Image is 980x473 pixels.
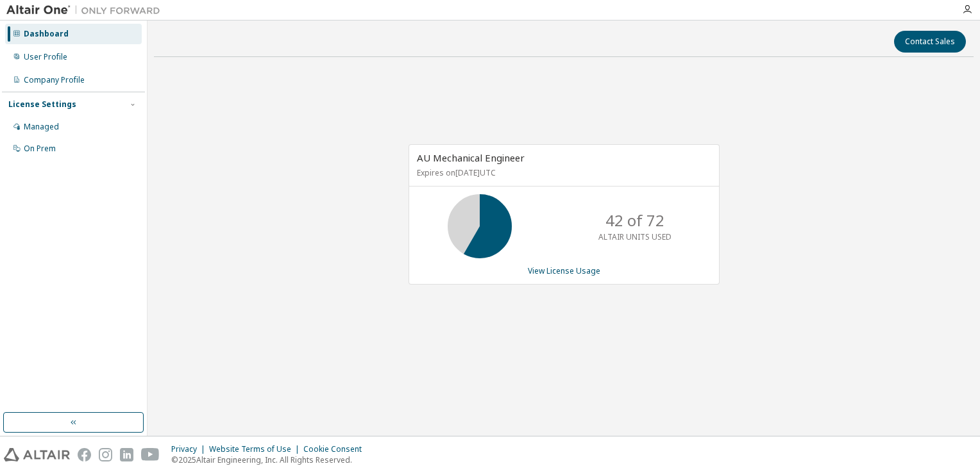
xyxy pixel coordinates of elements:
span: AU Mechanical Engineer [417,151,525,164]
p: Expires on [DATE] UTC [417,167,708,178]
div: Website Terms of Use [209,444,303,454]
p: 42 of 72 [605,210,664,231]
div: Managed [24,122,59,132]
img: instagram.svg [99,448,112,461]
a: View License Usage [528,265,600,276]
img: linkedin.svg [120,448,133,461]
p: © 2025 Altair Engineering, Inc. All Rights Reserved. [171,454,369,465]
img: Altair One [6,4,167,17]
div: User Profile [24,52,67,62]
div: On Prem [24,144,56,154]
div: License Settings [8,99,76,110]
p: ALTAIR UNITS USED [598,231,672,242]
img: altair_logo.svg [4,448,70,461]
div: Privacy [171,444,209,454]
div: Company Profile [24,75,85,85]
img: facebook.svg [78,448,91,461]
img: youtube.svg [141,448,160,461]
div: Cookie Consent [303,444,369,454]
button: Contact Sales [894,31,966,53]
div: Dashboard [24,29,69,39]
